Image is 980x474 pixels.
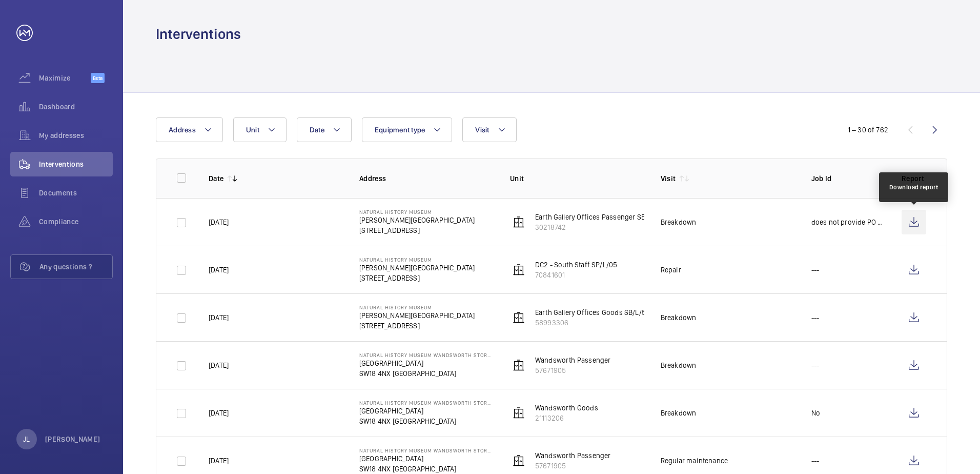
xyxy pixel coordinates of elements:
div: Breakdown [661,312,697,323]
button: Date [297,117,352,142]
p: SW18 4NX [GEOGRAPHIC_DATA] [359,416,494,426]
p: [PERSON_NAME] [45,434,100,444]
button: Unit [233,117,287,142]
div: Breakdown [661,360,697,370]
p: Visit [661,173,676,184]
img: elevator.svg [513,359,525,371]
p: Date [209,173,223,184]
p: SW18 4NX [GEOGRAPHIC_DATA] [359,368,494,379]
p: No [811,408,820,418]
div: Breakdown [661,408,697,418]
p: [DATE] [209,265,229,275]
p: Wandsworth Passenger [535,450,611,461]
p: 58993306 [535,318,650,328]
span: Visit [475,126,489,134]
p: Natural History Museum [359,209,475,215]
p: Job Id [811,173,885,184]
img: elevator.svg [513,264,525,276]
div: Regular maintenance [661,456,728,466]
p: Earth Gallery Offices Passenger SB/L/52 [535,212,663,222]
p: 70841601 [535,270,618,280]
span: Interventions [39,159,113,169]
span: Equipment type [375,126,425,134]
p: [DATE] [209,217,229,227]
p: Wandsworth Passenger [535,355,611,365]
img: elevator.svg [513,407,525,419]
span: My addresses [39,130,113,141]
img: elevator.svg [513,216,525,228]
button: Address [156,117,223,142]
p: [GEOGRAPHIC_DATA] [359,453,494,464]
p: 21113206 [535,413,598,423]
p: Unit [510,173,644,184]
span: Compliance [39,216,113,227]
button: Visit [462,117,516,142]
div: 1 – 30 of 762 [848,125,888,135]
span: Dashboard [39,102,113,112]
p: SW18 4NX [GEOGRAPHIC_DATA] [359,464,494,474]
span: Unit [246,126,259,134]
button: Equipment type [362,117,453,142]
p: DC2 - South Staff SP/L/05 [535,260,618,270]
p: Address [359,173,494,184]
p: [PERSON_NAME][GEOGRAPHIC_DATA] [359,310,475,321]
p: [GEOGRAPHIC_DATA] [359,406,494,416]
p: Natural History Museum [359,304,475,310]
span: Beta [91,73,105,83]
p: 57671905 [535,461,611,471]
p: [STREET_ADDRESS] [359,273,475,283]
span: Maximize [39,73,91,83]
p: --- [811,265,820,275]
p: Natural History Museum Wandsworth Storage Facility [359,400,494,406]
span: Address [169,126,196,134]
img: elevator.svg [513,455,525,467]
p: --- [811,456,820,466]
p: [DATE] [209,360,229,370]
span: Date [310,126,324,134]
p: [DATE] [209,312,229,323]
p: does not provide PO numbers ,, they have a contract [811,217,885,227]
p: 30218742 [535,222,663,232]
div: Download report [889,183,938,192]
p: [PERSON_NAME][GEOGRAPHIC_DATA] [359,215,475,225]
div: Repair [661,265,681,275]
p: --- [811,360,820,370]
img: elevator.svg [513,311,525,324]
p: Wandsworth Goods [535,403,598,413]
p: Earth Gallery Offices Goods SB/L/53 [535,307,650,318]
span: Any questions ? [39,262,112,272]
p: 57671905 [535,365,611,376]
p: [DATE] [209,408,229,418]
p: Natural History Museum Wandsworth Storage Facility [359,352,494,358]
p: --- [811,312,820,323]
p: [STREET_ADDRESS] [359,321,475,331]
h1: Interventions [156,25,241,44]
p: [GEOGRAPHIC_DATA] [359,358,494,368]
p: [DATE] [209,456,229,466]
p: Natural History Museum [359,256,475,263]
p: JL [23,434,30,444]
p: Natural History Museum Wandsworth Storage Facility [359,447,494,453]
p: [STREET_ADDRESS] [359,225,475,235]
p: [PERSON_NAME][GEOGRAPHIC_DATA] [359,263,475,273]
div: Breakdown [661,217,697,227]
span: Documents [39,188,113,198]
